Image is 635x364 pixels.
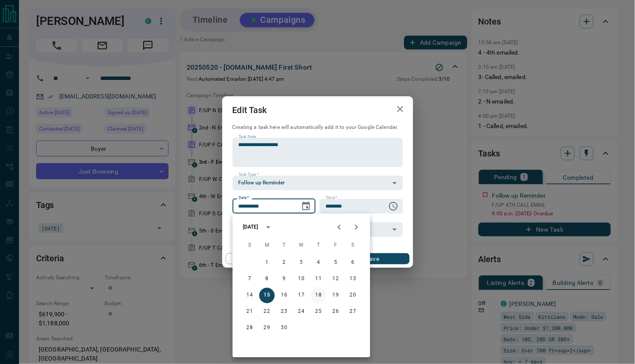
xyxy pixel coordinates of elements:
p: Creating a task here will automatically add it to your Google Calendar. [233,124,403,131]
button: 18 [311,288,326,303]
button: calendar view is open, switch to year view [261,220,276,235]
button: 26 [328,304,344,320]
button: 4 [311,255,326,271]
button: 24 [294,304,309,320]
button: 10 [294,272,309,287]
h2: Edit Task [222,96,277,124]
button: 5 [328,255,344,271]
button: 28 [242,321,258,336]
div: Follow up Reminder [233,176,403,190]
button: 23 [276,304,292,320]
button: 14 [242,288,258,303]
button: 22 [259,304,275,320]
span: Thursday [311,237,326,254]
label: Time [326,195,337,201]
span: Tuesday [276,237,292,254]
button: 21 [242,304,258,320]
button: Save [336,253,409,264]
label: Task Note [239,134,256,140]
button: 19 [328,288,344,303]
button: Cancel [226,253,299,264]
button: 8 [259,272,275,287]
span: Friday [328,237,344,254]
div: [DATE] [243,223,258,231]
span: Monday [259,237,275,254]
button: 15 [259,288,275,303]
button: 13 [345,272,361,287]
span: Saturday [345,237,361,254]
button: 16 [276,288,292,303]
button: 20 [345,288,361,303]
button: 7 [242,272,258,287]
button: 3 [294,255,309,271]
button: 17 [294,288,309,303]
button: 6 [345,255,361,271]
button: 30 [276,321,292,336]
button: 11 [311,272,326,287]
button: 1 [259,255,275,271]
span: Sunday [242,237,258,254]
button: 9 [276,272,292,287]
button: Choose date, selected date is Sep 15, 2025 [298,198,315,215]
button: 2 [276,255,292,271]
button: 27 [345,304,361,320]
button: 25 [311,304,326,320]
label: Date [239,195,249,201]
button: Previous month [331,219,348,236]
span: Wednesday [294,237,309,254]
label: Task Type [239,172,259,177]
button: Next month [348,219,365,236]
button: 29 [259,321,275,336]
button: 12 [328,272,344,287]
button: Choose time, selected time is 9:00 AM [385,198,402,215]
